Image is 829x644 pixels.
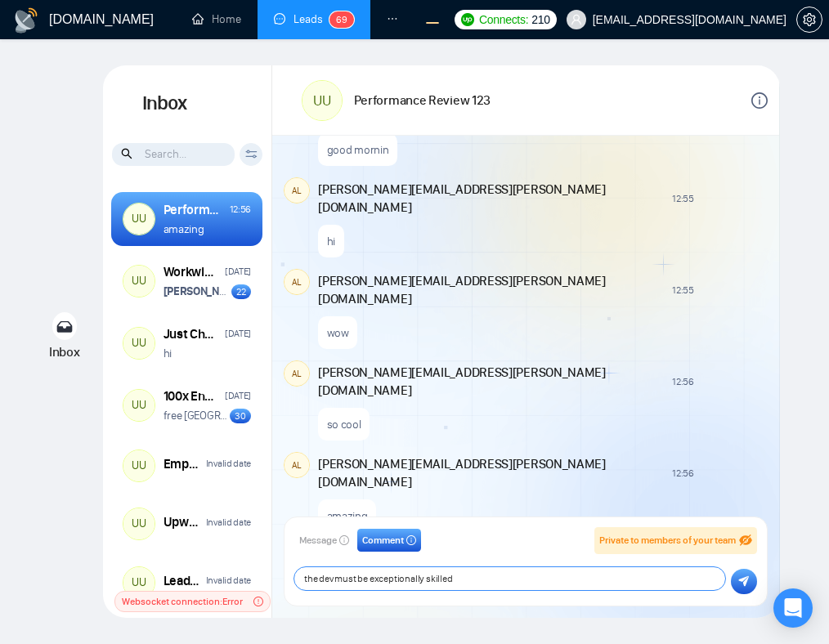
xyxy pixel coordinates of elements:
div: Just Charting [164,325,220,343]
div: UU [123,390,155,421]
span: [PERSON_NAME][EMAIL_ADDRESS][PERSON_NAME][DOMAIN_NAME] [318,181,656,217]
span: ellipsis [387,13,398,25]
div: UU [123,508,155,539]
span: eye-invisible [739,534,752,547]
div: 22 [231,284,251,299]
span: 6 [336,14,342,25]
span: Inbox [49,344,80,360]
span: search [121,145,135,163]
div: UU [123,203,155,235]
p: amazing [164,221,204,237]
span: Connects: [479,11,528,29]
span: [PERSON_NAME][EMAIL_ADDRESS][PERSON_NAME][DOMAIN_NAME] [318,272,656,308]
span: info-circle [339,535,349,545]
div: Lead Generation Specialist Needed for Growing Business [164,572,201,590]
p: free [GEOGRAPHIC_DATA]! [164,408,231,423]
div: 100x Engineers [164,387,220,405]
button: setting [796,7,822,33]
input: Search... [112,143,235,166]
div: UU [123,567,155,598]
span: info-circle [406,535,416,545]
div: UU [123,450,155,481]
div: [DATE] [225,264,251,280]
span: user [571,14,582,25]
textarea: the dev must be exceptionally skilled [294,567,725,590]
span: exclamation-circle [253,597,263,606]
p: so cool [327,417,361,432]
a: messageLeads69 [274,12,354,26]
div: Invalid date [206,573,251,588]
div: [DATE] [225,326,251,342]
h1: Inbox [103,65,271,142]
p: hi [164,346,172,361]
div: Employee of the month ([DATE]) [164,455,201,473]
div: AL [285,453,309,477]
div: AL [285,361,309,386]
div: Invalid date [206,456,251,472]
div: AL [285,270,309,294]
span: 12:56 [672,375,694,388]
span: 12:56 [672,467,694,480]
span: 12:55 [672,284,694,297]
span: setting [797,13,822,26]
div: 30 [230,409,251,423]
span: [PERSON_NAME][EMAIL_ADDRESS][PERSON_NAME][DOMAIN_NAME] [318,364,656,400]
div: Performance Review 123 [164,201,225,219]
span: Websocket connection: Error [122,593,243,610]
p: wow [327,325,349,341]
span: 210 [531,11,549,29]
div: Upwork Bidding Expert Needed [164,513,201,531]
span: 12:55 [672,192,694,205]
button: Messageinfo-circle [294,529,354,552]
span: Private to members of your team [599,534,736,546]
span: 9 [342,14,347,25]
span: [PERSON_NAME][EMAIL_ADDRESS][PERSON_NAME][DOMAIN_NAME] [318,455,656,491]
div: Open Intercom Messenger [773,588,813,628]
img: upwork-logo.png [461,13,474,26]
div: 12:56 [230,202,252,217]
div: Invalid date [206,515,251,530]
span: Message [299,533,337,548]
p: good mornin [327,142,389,158]
div: UU [123,266,155,297]
div: [DATE] [225,388,251,404]
div: UU [123,328,155,359]
button: Commentinfo-circle [357,529,421,552]
sup: 69 [329,11,354,28]
span: Comment [362,533,404,548]
div: UU [302,81,342,120]
p: hi [327,234,335,249]
p: changed the room name from "Workwise Agency Anniversary (2026) ��" to "Workwiser" [164,284,232,299]
a: setting [796,13,822,26]
a: homeHome [192,12,241,26]
strong: [PERSON_NAME] [164,284,245,298]
h1: Performance Review 123 [354,92,491,110]
div: Workwise Agency Anniversary (2026) 🥳 [164,263,220,281]
img: logo [13,7,39,34]
div: AL [285,178,309,203]
span: info-circle [751,92,768,109]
